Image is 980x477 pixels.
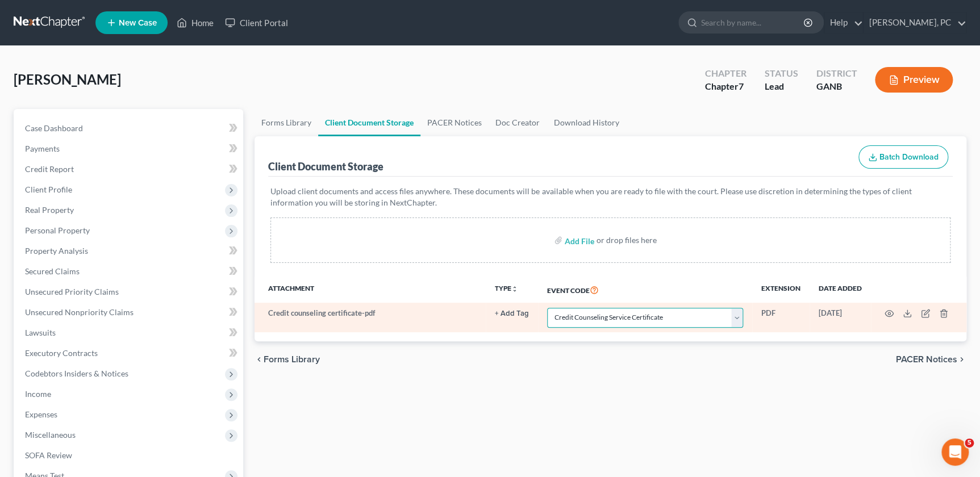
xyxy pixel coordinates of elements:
[875,67,953,93] button: Preview
[25,144,60,153] span: Payments
[16,282,243,302] a: Unsecured Priority Claims
[16,139,243,159] a: Payments
[896,355,957,364] span: PACER Notices
[25,369,128,378] span: Codebtors Insiders & Notices
[701,12,805,33] input: Search by name...
[270,186,950,208] p: Upload client documents and access files anywhere. These documents will be available when you are...
[941,438,969,466] iframe: Intercom live chat
[816,67,857,80] div: District
[495,285,518,292] button: TYPEunfold_more
[704,80,746,93] div: Chapter
[25,307,134,317] span: Unsecured Nonpriority Claims
[25,246,88,256] span: Property Analysis
[810,277,871,303] th: Date added
[816,80,857,93] div: GANB
[25,225,90,235] span: Personal Property
[16,118,243,139] a: Case Dashboard
[119,19,157,27] span: New Case
[957,355,966,364] i: chevron_right
[171,12,219,33] a: Home
[704,67,746,80] div: Chapter
[489,109,547,136] a: Doc Creator
[318,109,420,136] a: Client Document Storage
[810,303,871,332] td: [DATE]
[25,266,80,276] span: Secured Claims
[25,185,72,194] span: Client Profile
[864,12,966,33] a: [PERSON_NAME], PC
[25,164,74,174] span: Credit Report
[16,302,243,323] a: Unsecured Nonpriority Claims
[16,343,243,363] a: Executory Contracts
[25,389,51,399] span: Income
[16,241,243,261] a: Property Analysis
[25,348,98,358] span: Executory Contracts
[255,355,320,364] button: chevron_left Forms Library
[25,450,72,460] span: SOFA Review
[255,355,264,364] i: chevron_left
[420,109,489,136] a: PACER Notices
[16,261,243,282] a: Secured Claims
[16,323,243,343] a: Lawsuits
[495,308,529,319] a: + Add Tag
[25,205,74,215] span: Real Property
[25,123,83,133] span: Case Dashboard
[764,67,798,80] div: Status
[264,355,320,364] span: Forms Library
[547,109,625,136] a: Download History
[25,430,76,440] span: Miscellaneous
[752,277,810,303] th: Extension
[879,152,939,162] span: Batch Download
[738,81,743,91] span: 7
[16,445,243,466] a: SOFA Review
[219,12,293,33] a: Client Portal
[511,286,518,292] i: unfold_more
[858,145,948,169] button: Batch Download
[255,303,486,332] td: Credit counseling certificate-pdf
[16,159,243,179] a: Credit Report
[255,277,486,303] th: Attachment
[25,287,119,296] span: Unsecured Priority Claims
[824,12,862,33] a: Help
[495,310,529,317] button: + Add Tag
[752,303,810,332] td: PDF
[764,80,798,93] div: Lead
[14,71,121,87] span: [PERSON_NAME]
[268,160,383,173] div: Client Document Storage
[965,438,974,447] span: 5
[25,409,57,419] span: Expenses
[255,109,318,136] a: Forms Library
[597,235,657,246] div: or drop files here
[538,277,752,303] th: Event Code
[896,355,966,364] button: PACER Notices chevron_right
[25,328,56,337] span: Lawsuits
